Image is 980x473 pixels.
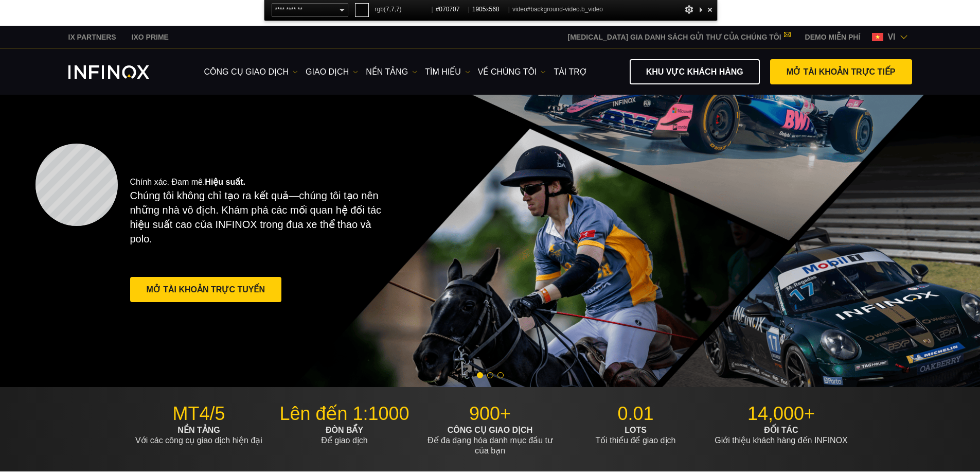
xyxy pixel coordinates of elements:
span: Go to slide 1 [477,372,483,378]
span: | [432,6,433,13]
span: vi [883,31,899,43]
a: INFINOX MENU [797,32,868,43]
span: video [512,3,603,16]
div: Chính xác. Đam mê. [130,161,454,321]
span: #070707 [436,3,466,16]
p: MT4/5 [130,402,268,425]
span: | [508,6,510,13]
strong: NỀN TẢNG [177,426,220,434]
p: 14,000+ [712,402,850,425]
p: 0.01 [567,402,705,425]
span: 1905 [472,6,486,13]
a: INFINOX [124,32,176,43]
a: KHU VỰC KHÁCH HÀNG [630,59,760,84]
span: Go to slide 2 [487,372,493,378]
p: Chúng tôi không chỉ tạo ra kết quả—chúng tôi tạo nên những nhà vô địch. Khám phá các mối quan hệ ... [130,188,389,246]
span: 7 [396,6,400,13]
strong: Hiệu suất. [205,178,245,186]
span: 7 [386,6,389,13]
a: công cụ giao dịch [204,66,298,78]
a: VỀ CHÚNG TÔI [478,66,546,78]
strong: ĐÒN BẨY [326,426,363,434]
div: Collapse This Panel [697,3,705,16]
span: 7 [391,6,395,13]
a: MỞ TÀI KHOẢN TRỰC TIẾP [770,59,912,84]
span: x [472,3,506,16]
span: Go to slide 3 [497,372,504,378]
div: Close and Stop Picking [705,3,715,16]
a: Tài trợ [554,66,587,78]
a: [MEDICAL_DATA] GIA DANH SÁCH GỬI THƯ CỦA CHÚNG TÔI [560,33,797,41]
strong: CÔNG CỤ GIAO DỊCH [448,426,532,434]
p: 900+ [421,402,559,425]
span: #background-video.b_video [527,6,603,13]
span: 568 [489,6,499,13]
p: Để giao dịch [276,425,414,446]
a: INFINOX Logo [68,65,173,79]
p: Để đa dạng hóa danh mục đầu tư của bạn [421,425,559,456]
strong: ĐỐI TÁC [764,426,798,434]
a: INFINOX [61,32,124,43]
a: Tìm hiểu [425,66,470,78]
span: | [468,6,470,13]
a: Mở Tài khoản Trực tuyến [130,277,281,302]
p: Giới thiệu khách hàng đến INFINOX [712,425,850,446]
div: Options [684,3,694,16]
p: Lên đến 1:1000 [276,402,414,425]
strong: LOTS [625,426,647,434]
a: GIAO DỊCH [306,66,358,78]
p: Với các công cụ giao dịch hiện đại [130,425,268,446]
a: NỀN TẢNG [366,66,417,78]
p: Tối thiểu để giao dịch [567,425,705,446]
span: rgb( , , ) [375,3,429,16]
